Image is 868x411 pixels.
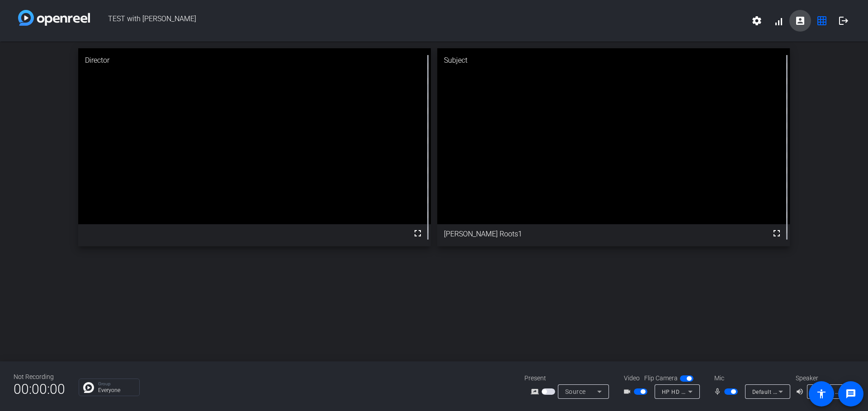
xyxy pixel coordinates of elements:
[14,372,65,382] div: Not Recording
[98,382,135,386] p: Group
[565,388,586,395] span: Source
[18,10,90,26] img: white-gradient.svg
[713,386,724,397] mat-icon: mic_none
[90,10,746,32] span: TEST with [PERSON_NAME]
[662,388,736,395] span: HP HD Camera (0408:5441)
[768,10,789,32] button: signal_cellular_alt
[78,48,431,73] div: Director
[644,374,678,383] span: Flip Camera
[624,374,640,383] span: Video
[531,386,542,397] mat-icon: screen_share_outline
[98,388,135,393] p: Everyone
[816,15,827,26] mat-icon: grid_on
[524,374,615,383] div: Present
[705,374,796,383] div: Mic
[83,382,94,393] img: Chat Icon
[838,15,849,26] mat-icon: logout
[796,374,850,383] div: Speaker
[796,386,807,397] mat-icon: volume_up
[816,388,827,399] mat-icon: accessibility
[845,388,856,399] mat-icon: message
[771,228,782,239] mat-icon: fullscreen
[437,48,790,73] div: Subject
[14,378,65,400] span: 00:00:00
[623,386,634,397] mat-icon: videocam_outline
[751,15,762,26] mat-icon: settings
[412,228,423,239] mat-icon: fullscreen
[795,15,806,26] mat-icon: account_box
